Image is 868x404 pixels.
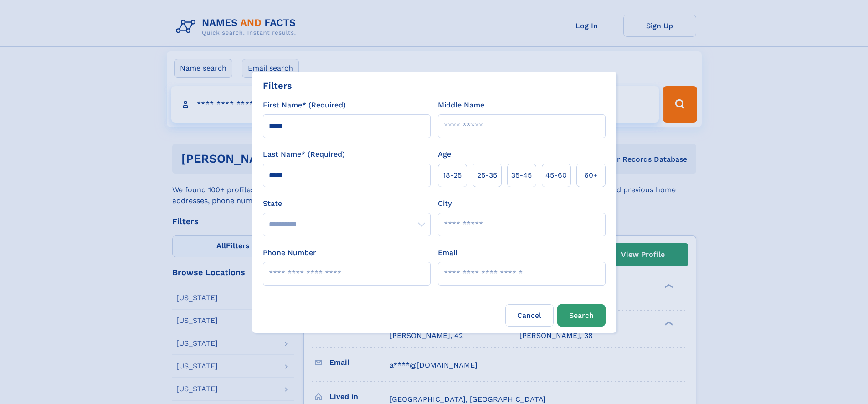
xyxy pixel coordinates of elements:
[545,170,567,181] span: 45‑60
[477,170,497,181] span: 25‑35
[443,170,462,181] span: 18‑25
[263,247,316,258] label: Phone Number
[263,149,345,160] label: Last Name* (Required)
[438,100,484,111] label: Middle Name
[584,170,598,181] span: 60+
[263,198,431,209] label: State
[438,198,452,209] label: City
[263,100,346,111] label: First Name* (Required)
[511,170,532,181] span: 35‑45
[263,79,292,92] div: Filters
[438,247,457,258] label: Email
[505,304,554,327] label: Cancel
[557,304,606,327] button: Search
[438,149,451,160] label: Age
